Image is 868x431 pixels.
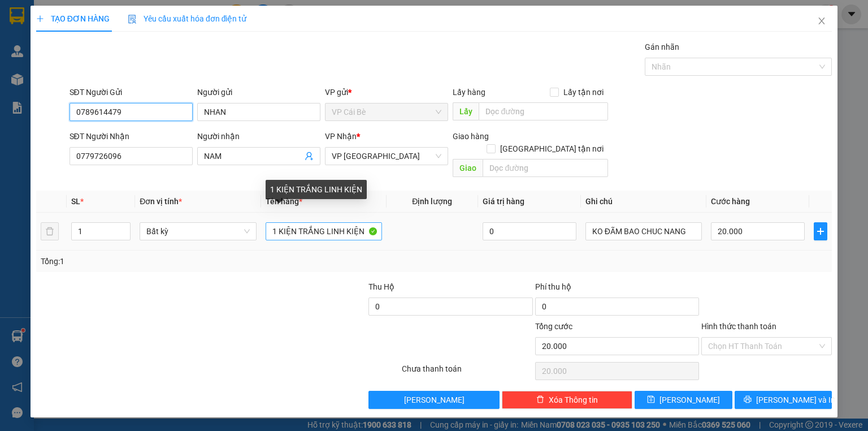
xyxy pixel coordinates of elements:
[483,159,608,177] input: Dọc đường
[41,222,59,240] button: delete
[549,394,598,406] span: Xóa Thông tin
[76,56,274,87] h1: Gửi: NHI 0926 686 848
[128,15,137,24] img: icon
[647,395,655,404] span: save
[453,102,479,120] span: Lấy
[453,132,489,141] span: Giao hàng
[483,222,576,240] input: 0
[70,86,193,98] div: SĐT Người Gửi
[305,152,314,161] span: user-add
[332,104,441,120] span: VP Cái Bè
[401,363,533,382] div: Chưa thanh toán
[140,197,182,206] span: Đơn vị tính
[635,391,732,409] button: save[PERSON_NAME]
[814,222,827,240] button: plus
[368,391,499,409] button: [PERSON_NAME]
[76,33,205,56] h1: VP VP Cái Bè
[71,197,80,206] span: SL
[325,86,448,98] div: VP gửi
[36,15,44,23] span: plus
[585,222,702,240] input: Ghi Chú
[645,42,679,51] label: Gán nhãn
[368,282,394,291] span: Thu Hộ
[453,159,483,177] span: Giao
[659,394,720,406] span: [PERSON_NAME]
[536,395,544,404] span: delete
[581,191,706,213] th: Ghi chú
[30,9,111,28] b: Hải Duyên
[332,148,441,165] span: VP Sài Gòn
[197,130,320,143] div: Người nhận
[128,14,247,23] span: Yêu cầu xuất hóa đơn điện tử
[70,130,193,143] div: SĐT Người Nhận
[479,102,608,120] input: Dọc đường
[325,132,357,141] span: VP Nhận
[146,223,249,240] span: Bất kỳ
[36,14,110,23] span: TẠO ĐƠN HÀNG
[502,391,632,409] button: deleteXóa Thông tin
[41,255,336,268] div: Tổng: 1
[535,322,572,331] span: Tổng cước
[266,222,382,240] input: VD: Bàn, Ghế
[756,394,835,406] span: [PERSON_NAME] và In
[412,197,452,206] span: Định lượng
[806,6,837,37] button: Close
[701,322,776,331] label: Hình thức thanh toán
[559,86,608,98] span: Lấy tận nơi
[266,180,367,199] div: 1 KIỆN TRẮNG LINH KIỆN
[453,88,485,97] span: Lấy hàng
[735,391,832,409] button: printer[PERSON_NAME] và In
[483,197,524,206] span: Giá trị hàng
[814,227,827,236] span: plus
[496,143,608,155] span: [GEOGRAPHIC_DATA] tận nơi
[197,86,320,98] div: Người gửi
[817,16,826,25] span: close
[711,197,750,206] span: Cước hàng
[744,395,752,404] span: printer
[535,281,699,298] div: Phí thu hộ
[404,394,465,406] span: [PERSON_NAME]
